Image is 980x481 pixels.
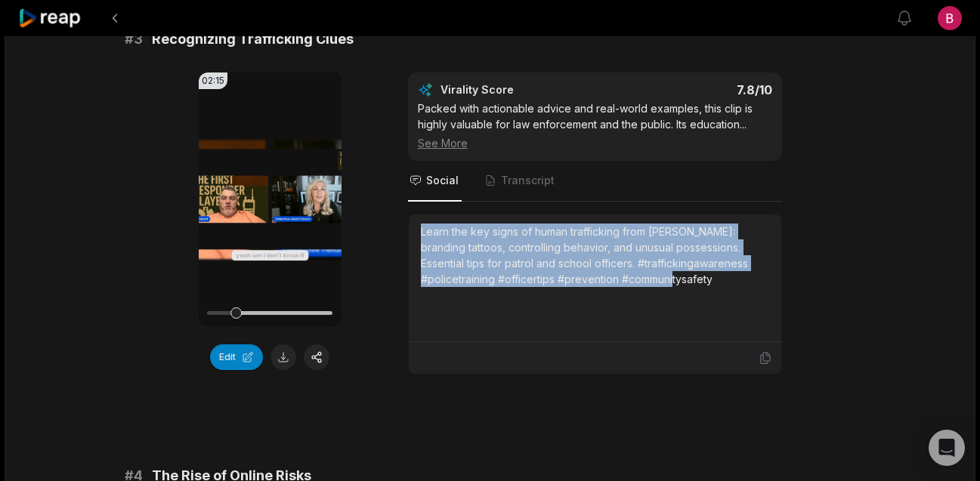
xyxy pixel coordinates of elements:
[210,344,263,370] button: Edit
[152,29,354,50] span: Recognizing Trafficking Clues
[610,82,772,97] div: 7.8 /10
[426,173,459,188] span: Social
[125,29,143,50] span: # 3
[408,161,782,202] nav: Tabs
[501,173,555,188] span: Transcript
[441,82,603,97] div: Virality Score
[199,72,342,326] video: Your browser does not support mp4 format.
[418,135,772,151] div: See More
[929,430,965,466] div: Open Intercom Messenger
[421,224,769,287] div: Learn the key signs of human trafficking from [PERSON_NAME]: branding tattoos, controlling behavi...
[418,100,772,151] div: Packed with actionable advice and real-world examples, this clip is highly valuable for law enfor...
